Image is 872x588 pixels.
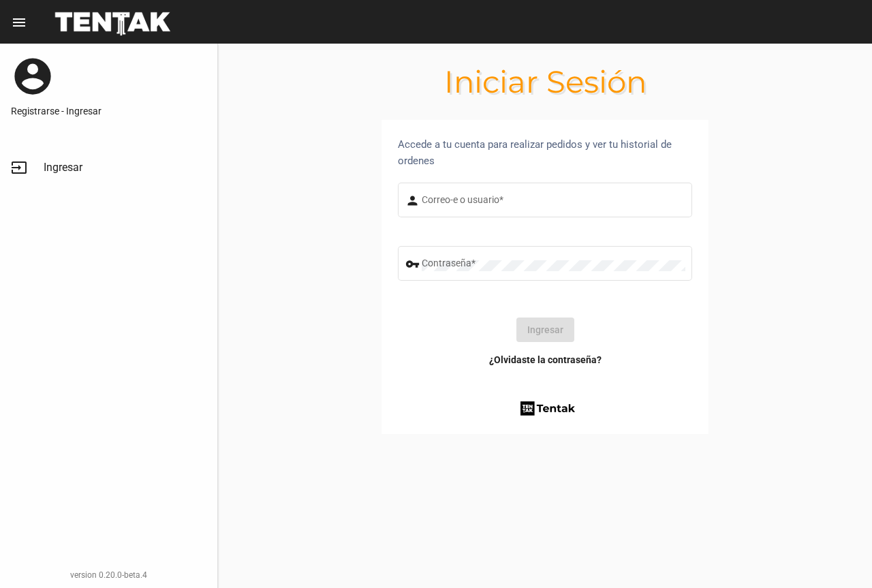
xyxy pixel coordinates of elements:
a: ¿Olvidaste la contraseña? [489,353,602,367]
mat-icon: menu [11,14,27,31]
mat-icon: vpn_key [405,256,422,273]
div: version 0.20.0-beta.4 [11,568,206,582]
img: tentak-firm.png [518,399,577,418]
button: Ingresar [516,318,574,342]
mat-icon: input [11,159,27,176]
h1: Iniciar Sesión [218,71,872,93]
span: Ingresar [44,161,82,174]
a: Registrarse - Ingresar [11,104,206,118]
div: Accede a tu cuenta para realizar pedidos y ver tu historial de ordenes [398,136,692,169]
mat-icon: person [405,193,422,209]
mat-icon: account_circle [11,55,54,98]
